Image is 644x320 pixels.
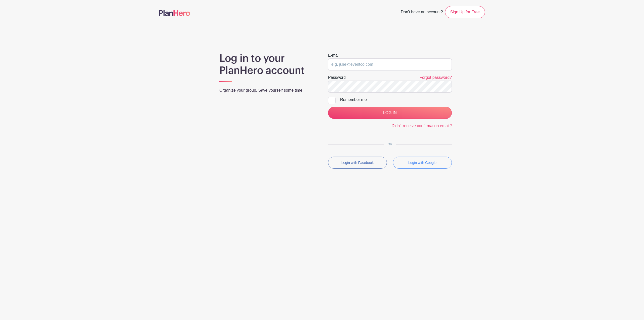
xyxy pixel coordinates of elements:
[391,124,452,128] a: Didn't receive confirmation email?
[328,157,387,169] button: Login with Facebook
[445,6,485,18] a: Sign Up for Free
[219,52,316,77] h1: Log in to your PlanHero account
[341,161,374,165] small: Login with Facebook
[328,75,346,81] label: Password
[328,107,452,119] input: LOG IN
[384,143,396,146] span: OR
[393,157,452,169] button: Login with Google
[420,75,452,80] a: Forgot password?
[328,58,452,70] input: e.g. julie@eventco.com
[328,52,339,58] label: E-mail
[340,97,452,103] div: Remember me
[219,87,316,93] p: Organize your group. Save yourself some time.
[159,10,190,16] img: logo-507f7623f17ff9eddc593b1ce0a138ce2505c220e1c5a4e2b4648c50719b7d32.svg
[408,161,436,165] small: Login with Google
[401,7,443,18] span: Don't have an account?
